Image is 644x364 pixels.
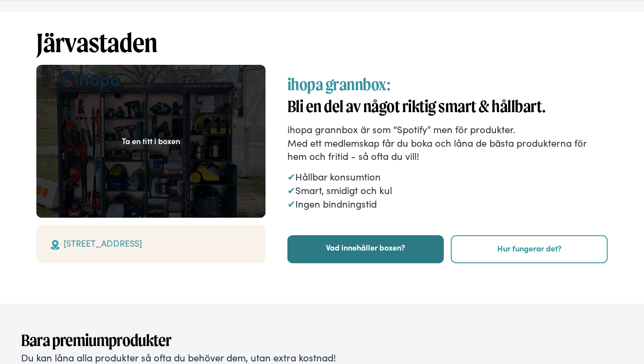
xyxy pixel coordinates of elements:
h1: Järvastaden [36,26,608,60]
span: ✔ [287,197,295,210]
p: Hållbar konsumtion Smart, smidigt och kul Ingen bindningstid [287,170,608,210]
a: [STREET_ADDRESS] [64,236,142,249]
a: Hur fungerar det? [451,235,608,263]
span: ihopa grannbox: [287,74,391,94]
a: ✔ [287,183,295,197]
div: Ta en titt i boxen [122,136,180,146]
span: ✔ [287,170,295,183]
a: Ta en titt i boxen [36,65,265,218]
h1: Bara premiumprodukter [21,330,623,351]
h3: Bli en del av något riktig smart & hållbart. [287,74,608,117]
a: Vad innehåller boxen? [287,235,444,263]
p: ihopa grannbox är som “Spotify” men för produkter. Med ett medlemskap får du boka och låna de bäs... [287,123,608,163]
